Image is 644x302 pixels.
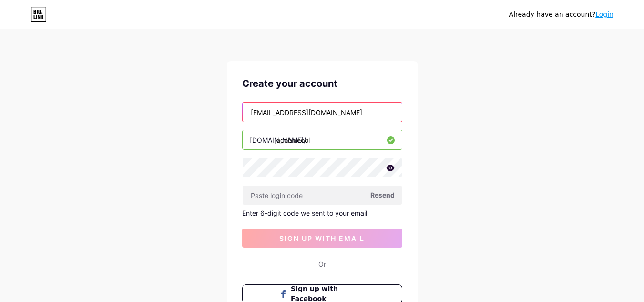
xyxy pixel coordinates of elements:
input: username [243,130,402,149]
span: sign up with email [279,234,365,242]
div: Or [318,259,326,269]
div: Already have an account? [509,10,613,20]
input: Paste login code [243,186,402,205]
input: Email [243,103,402,122]
span: Resend [370,190,395,200]
div: Enter 6-digit code we sent to your email. [242,209,402,217]
div: Create your account [242,76,402,91]
a: Login [595,10,613,18]
div: [DOMAIN_NAME]/ [250,135,306,145]
button: sign up with email [242,229,402,248]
